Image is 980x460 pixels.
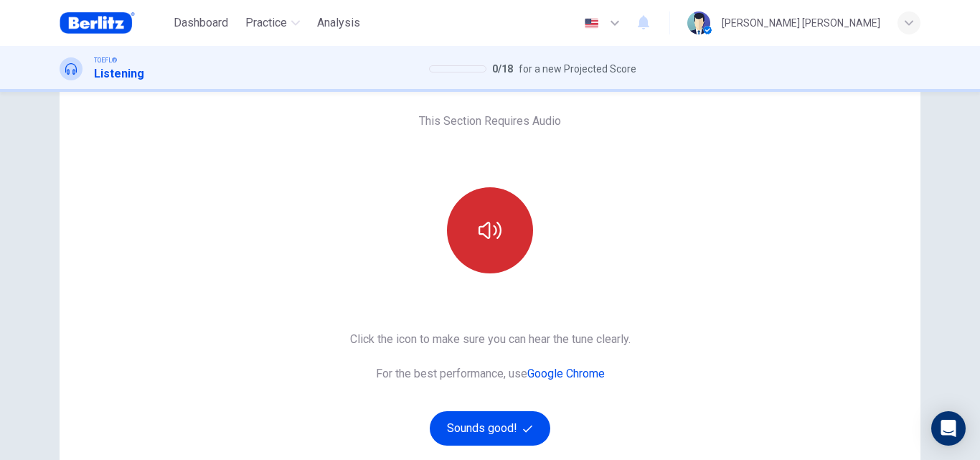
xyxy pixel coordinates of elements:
button: Analysis [311,10,366,36]
span: This Section Requires Audio [419,113,561,130]
span: Analysis [317,14,360,32]
img: en [583,18,600,29]
img: Berlitz Brasil logo [60,9,135,37]
span: for a new Projected Score [519,60,636,78]
a: Google Chrome [527,367,605,380]
a: Berlitz Brasil logo [60,9,168,37]
span: Dashboard [174,14,228,32]
span: 0 / 18 [492,60,513,78]
div: Open Intercom Messenger [931,411,966,446]
button: Dashboard [168,10,234,36]
div: [PERSON_NAME] [PERSON_NAME] [722,14,880,32]
span: TOEFL® [94,55,117,65]
span: Click the icon to make sure you can hear the tune clearly. [350,331,631,348]
button: Sounds good! [430,411,550,446]
span: For the best performance, use [350,365,631,382]
img: Profile picture [687,11,710,34]
button: Practice [240,10,306,36]
h1: Listening [94,65,144,83]
span: Practice [245,14,287,32]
